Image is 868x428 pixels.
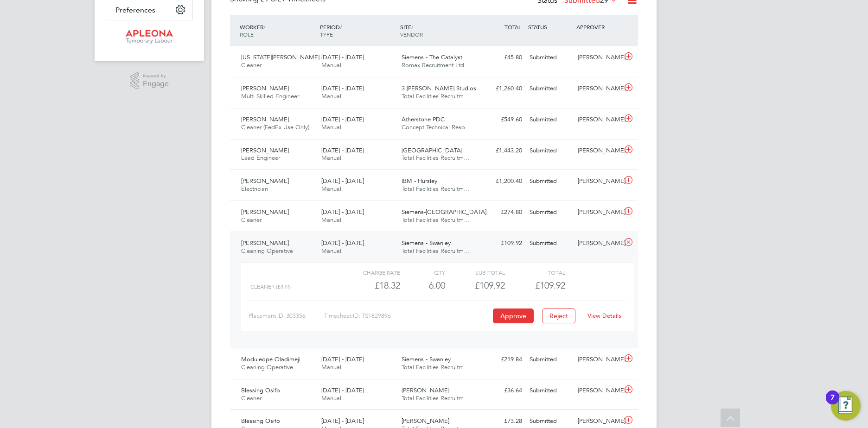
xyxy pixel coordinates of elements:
[240,31,254,38] span: ROLE
[241,417,280,425] span: Blessing Osifo
[402,363,470,371] span: Total Facilities Recruitm…
[321,386,364,394] span: [DATE] - [DATE]
[321,53,364,61] span: [DATE] - [DATE]
[106,30,193,44] a: Go to home page
[478,112,526,127] div: £549.60
[324,308,491,323] div: Timesheet ID: TS1829896
[830,397,835,409] div: 7
[402,154,470,162] span: Total Facilities Recruitm…
[241,146,289,154] span: [PERSON_NAME]
[402,355,451,363] span: Siemens - Swanley
[478,143,526,158] div: £1,443.20
[402,386,449,394] span: [PERSON_NAME]
[241,84,289,92] span: [PERSON_NAME]
[321,355,364,363] span: [DATE] - [DATE]
[505,267,565,278] div: Total
[478,205,526,220] div: £274.80
[445,278,505,293] div: £109.92
[574,174,622,189] div: [PERSON_NAME]
[574,19,622,35] div: APPROVER
[478,81,526,96] div: £1,260.40
[574,143,622,158] div: [PERSON_NAME]
[526,112,574,127] div: Submitted
[402,247,470,255] span: Total Facilities Recruitm…
[526,174,574,189] div: Submitted
[115,6,155,14] span: Preferences
[263,23,265,31] span: /
[574,112,622,127] div: [PERSON_NAME]
[321,177,364,185] span: [DATE] - [DATE]
[241,53,319,61] span: [US_STATE][PERSON_NAME]
[321,115,364,123] span: [DATE] - [DATE]
[398,19,478,43] div: SITE
[321,92,341,100] span: Manual
[318,19,398,43] div: PERIOD
[574,383,622,398] div: [PERSON_NAME]
[249,308,324,323] div: Placement ID: 303356
[241,185,268,193] span: Electrician
[574,352,622,367] div: [PERSON_NAME]
[241,216,262,224] span: Cleaner
[321,363,341,371] span: Manual
[402,417,449,425] span: [PERSON_NAME]
[402,208,486,216] span: Siemens-[GEOGRAPHIC_DATA]
[241,394,262,402] span: Cleaner
[321,123,341,131] span: Manual
[340,278,400,293] div: £18.32
[400,31,423,38] span: VENDOR
[402,216,470,224] span: Total Facilities Recruitm…
[241,61,262,69] span: Cleaner
[241,239,289,247] span: [PERSON_NAME]
[478,352,526,367] div: £219.84
[143,72,169,80] span: Powered by
[526,352,574,367] div: Submitted
[241,92,299,100] span: Multi Skilled Engineer
[321,216,341,224] span: Manual
[478,236,526,251] div: £109.92
[526,383,574,398] div: Submitted
[321,239,364,247] span: [DATE] - [DATE]
[831,391,861,421] button: Open Resource Center, 7 new notifications
[321,208,364,216] span: [DATE] - [DATE]
[526,143,574,158] div: Submitted
[542,308,575,323] button: Reject
[241,355,300,363] span: Moduleope Oladimeji
[241,363,293,371] span: Cleaning Operative
[493,308,534,323] button: Approve
[340,267,400,278] div: Charge rate
[478,383,526,398] div: £36.64
[574,81,622,96] div: [PERSON_NAME]
[321,61,341,69] span: Manual
[400,267,445,278] div: QTY
[320,31,333,38] span: TYPE
[400,278,445,293] div: 6.00
[526,236,574,251] div: Submitted
[321,417,364,425] span: [DATE] - [DATE]
[574,205,622,220] div: [PERSON_NAME]
[574,50,622,65] div: [PERSON_NAME]
[321,394,341,402] span: Manual
[526,50,574,65] div: Submitted
[587,312,621,320] a: View Details
[130,72,169,90] a: Powered byEngage
[241,208,289,216] span: [PERSON_NAME]
[241,247,293,255] span: Cleaning Operative
[445,267,505,278] div: Sub Total
[526,19,574,35] div: STATUS
[535,280,565,291] span: £109.92
[237,19,318,43] div: WORKER
[526,81,574,96] div: Submitted
[321,247,341,255] span: Manual
[321,154,341,162] span: Manual
[402,115,445,123] span: Atherstone PDC
[241,177,289,185] span: [PERSON_NAME]
[402,394,470,402] span: Total Facilities Recruitm…
[143,80,169,88] span: Engage
[504,23,521,31] span: TOTAL
[526,205,574,220] div: Submitted
[402,92,470,100] span: Total Facilities Recruitm…
[321,185,341,193] span: Manual
[402,177,437,185] span: IBM - Hursley
[402,61,464,69] span: Romax Recruitment Ltd
[241,154,280,162] span: Lead Engineer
